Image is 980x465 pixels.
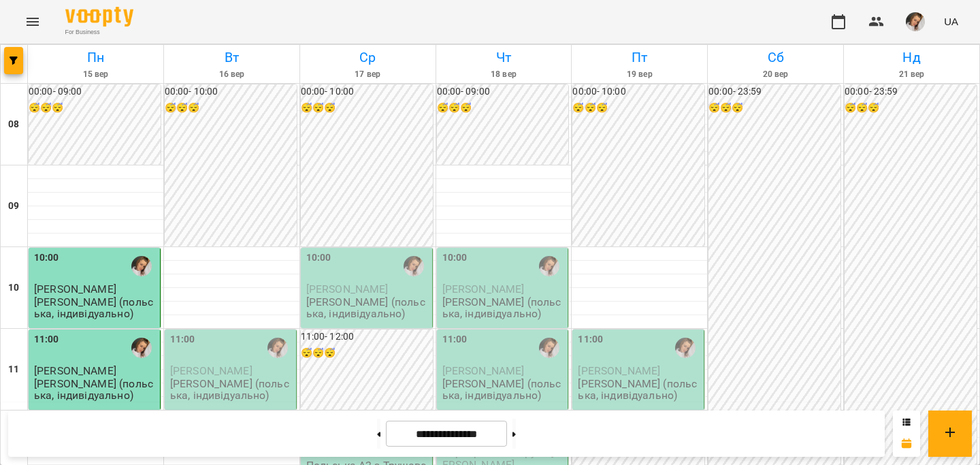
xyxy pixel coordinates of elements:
h6: 00:00 - 23:59 [845,84,977,99]
p: [PERSON_NAME] (польська, індивідуально) [34,378,157,402]
p: [PERSON_NAME] (польська, індивідуально) [306,296,429,320]
span: [PERSON_NAME] [306,283,389,295]
h6: 19 вер [574,68,705,81]
span: [PERSON_NAME] [34,283,116,295]
span: [PERSON_NAME] [170,364,252,377]
h6: 11:00 - 12:00 [301,330,433,344]
h6: 😴😴😴 [301,346,433,361]
h6: 00:00 - 10:00 [572,84,704,99]
h6: 😴😴😴 [708,101,840,116]
h6: Сб [710,47,841,68]
h6: 😴😴😴 [29,101,161,116]
h6: 21 вер [846,68,977,81]
p: [PERSON_NAME] (польська, індивідуально) [442,296,566,320]
p: [PERSON_NAME] (польська, індивідуально) [442,378,566,402]
button: UA [938,9,964,34]
img: Трушевська Саша (п) [539,256,559,276]
p: [PERSON_NAME] (польська, індивідуально) [34,296,157,320]
h6: Ср [302,47,434,68]
label: 10:00 [306,251,331,266]
h6: 20 вер [710,68,841,81]
img: ca64c4ce98033927e4211a22b84d869f.JPG [906,12,925,31]
h6: 😴😴😴 [301,101,433,116]
h6: 00:00 - 09:00 [437,84,569,99]
label: 10:00 [442,251,468,266]
h6: 😴😴😴 [437,101,569,116]
h6: 11 [8,362,19,377]
h6: 15 вер [30,68,161,81]
h6: 😴😴😴 [165,101,297,116]
span: UA [944,14,958,29]
h6: Пн [30,47,161,68]
span: [PERSON_NAME] [442,283,525,295]
label: 10:00 [34,251,59,266]
h6: 17 вер [302,68,434,81]
h6: Нд [846,47,977,68]
img: Трушевська Саша (п) [404,256,424,276]
h6: 😴😴😴 [572,101,704,116]
img: Трушевська Саша (п) [131,256,152,276]
h6: Чт [438,47,570,68]
img: Трушевська Саша (п) [267,338,288,358]
img: Трушевська Саша (п) [539,338,559,358]
p: [PERSON_NAME] (польська, індивідуально) [170,378,293,402]
label: 11:00 [442,332,468,347]
h6: 00:00 - 10:00 [301,84,433,99]
h6: 09 [8,199,19,214]
span: [PERSON_NAME] [442,364,525,377]
span: [PERSON_NAME] [578,364,660,377]
h6: 😴😴😴 [845,101,977,116]
h6: 16 вер [166,68,297,81]
label: 11:00 [578,332,603,347]
label: 11:00 [34,332,59,347]
h6: 08 [8,117,19,132]
img: Трушевська Саша (п) [675,338,696,358]
span: [PERSON_NAME] [34,364,116,377]
h6: 10 [8,280,19,295]
span: For Business [65,28,133,37]
h6: 00:00 - 09:00 [29,84,161,99]
label: 11:00 [170,332,195,347]
img: Voopty Logo [65,7,133,27]
h6: Пт [574,47,705,68]
img: Трушевська Саша (п) [131,338,152,358]
p: [PERSON_NAME] (польська, індивідуально) [578,378,701,402]
h6: 00:00 - 10:00 [165,84,297,99]
h6: 18 вер [438,68,570,81]
h6: 00:00 - 23:59 [708,84,840,99]
h6: Вт [166,47,297,68]
button: Menu [16,5,49,38]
